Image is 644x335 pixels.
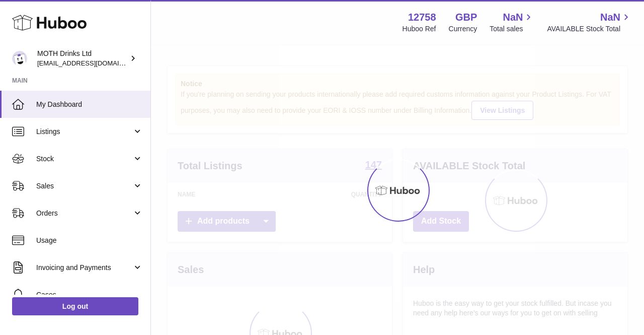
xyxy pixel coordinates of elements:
div: Huboo Ref [403,24,436,34]
span: Stock [36,154,132,164]
span: Cases [36,290,143,300]
span: AVAILABLE Stock Total [547,24,632,34]
span: Sales [36,181,132,191]
span: Invoicing and Payments [36,263,132,273]
a: Log out [12,297,138,315]
span: Total sales [490,24,534,34]
strong: 12758 [408,11,436,24]
div: Currency [449,24,477,34]
span: NaN [600,11,620,24]
span: NaN [503,11,523,24]
span: [EMAIL_ADDRESS][DOMAIN_NAME] [37,59,148,67]
span: Listings [36,127,132,137]
a: NaN Total sales [490,11,534,34]
div: MOTH Drinks Ltd [37,49,128,68]
span: Usage [36,236,143,245]
strong: GBP [455,11,477,24]
a: NaN AVAILABLE Stock Total [547,11,632,34]
span: My Dashboard [36,100,143,109]
span: Orders [36,209,132,218]
img: orders@mothdrinks.com [12,51,27,66]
